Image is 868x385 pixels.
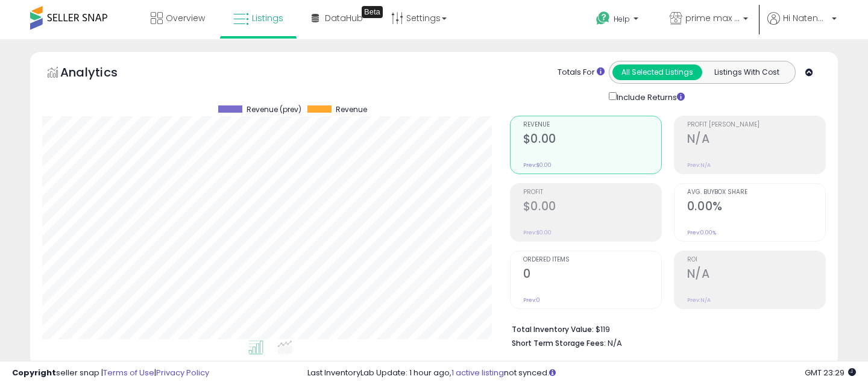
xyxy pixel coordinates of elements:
[558,67,605,78] div: Totals For
[687,122,825,128] span: Profit [PERSON_NAME]
[685,12,740,24] span: prime max store
[687,257,825,263] span: ROI
[523,161,552,169] small: Prev: $0.00
[687,161,711,169] small: Prev: N/A
[60,64,141,84] h5: Analytics
[687,132,825,148] h2: N/A
[687,296,711,304] small: Prev: N/A
[362,6,383,18] div: Tooltip anchor
[600,90,699,104] div: Include Returns
[523,132,661,148] h2: $0.00
[687,189,825,196] span: Avg. Buybox Share
[512,321,817,336] li: $119
[587,2,650,39] a: Help
[805,367,856,378] span: 2025-09-16 23:29 GMT
[156,367,209,378] a: Privacy Policy
[325,12,363,24] span: DataHub
[523,122,661,128] span: Revenue
[783,12,828,24] span: Hi Natenapa
[523,257,661,263] span: Ordered Items
[512,338,606,348] b: Short Term Storage Fees:
[247,105,301,114] span: Revenue (prev)
[252,12,283,24] span: Listings
[336,105,367,114] span: Revenue
[307,368,856,379] div: Last InventoryLab Update: 1 hour ago, not synced.
[614,14,630,24] span: Help
[12,367,56,378] strong: Copyright
[512,324,594,334] b: Total Inventory Value:
[523,199,661,216] h2: $0.00
[687,229,716,236] small: Prev: 0.00%
[596,11,611,26] i: Get Help
[687,267,825,283] h2: N/A
[608,337,622,349] span: N/A
[523,229,552,236] small: Prev: $0.00
[166,12,205,24] span: Overview
[12,368,209,379] div: seller snap | |
[767,12,837,39] a: Hi Natenapa
[702,64,791,80] button: Listings With Cost
[103,367,154,378] a: Terms of Use
[451,367,504,378] a: 1 active listing
[523,267,661,283] h2: 0
[523,189,661,196] span: Profit
[687,199,825,216] h2: 0.00%
[523,296,540,304] small: Prev: 0
[612,64,702,80] button: All Selected Listings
